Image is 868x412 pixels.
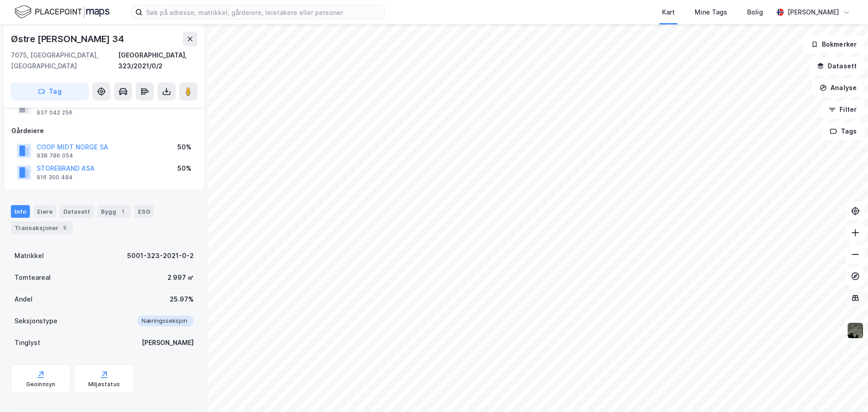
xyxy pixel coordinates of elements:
div: 5 [60,223,69,232]
div: 5001-323-2021-0-2 [127,250,194,261]
div: 2 997 ㎡ [167,272,194,283]
div: Bolig [747,7,763,18]
img: logo.f888ab2527a4732fd821a326f86c7f29.svg [14,4,110,20]
div: 938 786 054 [37,152,73,159]
div: 937 042 256 [37,109,72,116]
div: Info [11,205,30,218]
div: [GEOGRAPHIC_DATA], 323/2021/0/2 [118,50,197,72]
div: 916 300 484 [37,174,73,181]
div: Mine Tags [695,7,727,18]
div: [PERSON_NAME] [787,7,839,18]
div: 1 [118,207,127,216]
div: Østre [PERSON_NAME] 34 [11,32,126,46]
div: Matrikkel [14,250,44,261]
button: Tags [822,122,864,140]
div: Andel [14,294,33,305]
button: Filter [821,101,864,119]
div: Transaksjoner [11,221,73,234]
div: Tinglyst [14,337,40,348]
div: ESG [134,205,154,218]
div: [PERSON_NAME] [142,337,194,348]
input: Søk på adresse, matrikkel, gårdeiere, leietakere eller personer [143,5,384,19]
div: Gårdeiere [11,125,197,136]
button: Datasett [809,57,864,75]
div: 25.97% [170,294,194,305]
div: 7075, [GEOGRAPHIC_DATA], [GEOGRAPHIC_DATA] [11,50,118,72]
button: Analyse [812,79,864,97]
div: 50% [177,142,191,153]
button: Tag [11,82,89,101]
div: Bygg [97,205,131,218]
div: Miljøstatus [88,381,120,388]
div: Datasett [60,205,94,218]
div: Geoinnsyn [26,381,56,388]
iframe: Chat Widget [823,369,868,412]
div: 50% [177,163,191,174]
button: Bokmerker [803,35,864,53]
div: Tomteareal [14,272,51,283]
div: Eiere [33,205,56,218]
div: Kart [662,7,675,18]
div: Seksjonstype [14,316,57,326]
img: 9k= [847,322,864,339]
